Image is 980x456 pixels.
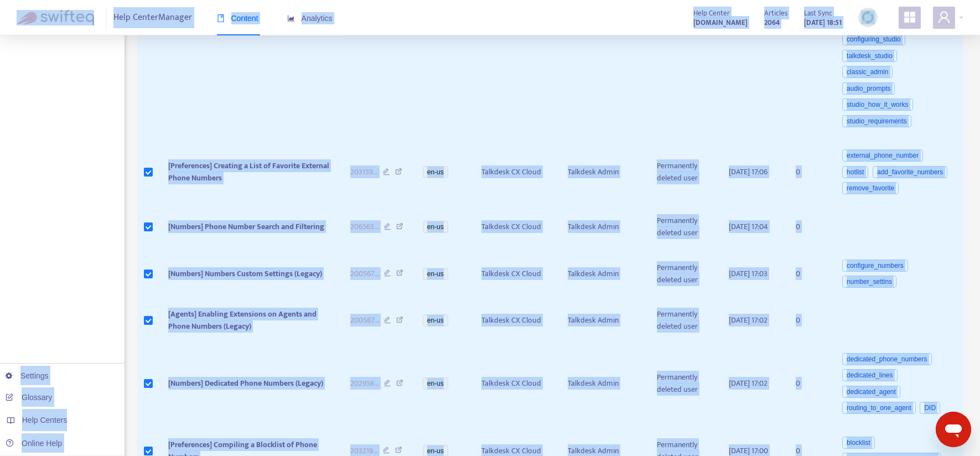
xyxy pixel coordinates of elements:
span: DID [920,402,940,414]
span: dedicated_agent [842,386,900,398]
td: Talkdesk CX Cloud [473,139,559,206]
a: [DOMAIN_NAME] [693,16,748,29]
td: Talkdesk CX Cloud [473,299,559,342]
span: configuring_studio [842,33,905,45]
a: Online Help [6,439,62,448]
td: Permanently deleted user [648,206,720,248]
td: Permanently deleted user [648,139,720,206]
img: Swifteq [17,10,94,25]
span: en-us [423,268,448,280]
td: Permanently deleted user [648,342,720,426]
span: Content [217,14,258,23]
td: Talkdesk CX Cloud [473,342,559,426]
td: 0 [787,139,831,206]
span: [DATE] 17:06 [729,165,768,178]
span: add_favorite_numbers [873,166,947,178]
span: remove_favorite [842,182,899,194]
span: [DATE] 17:03 [729,267,768,280]
td: Talkdesk Admin [559,139,647,206]
span: studio_how_it_works [842,99,912,111]
td: Talkdesk Admin [559,342,647,426]
span: [DATE] 17:02 [729,314,768,327]
span: Last Sync [804,7,832,19]
td: Permanently deleted user [648,248,720,299]
span: dedicated_lines [842,369,897,381]
td: Permanently deleted user [648,299,720,342]
span: external_phone_number [842,149,923,162]
span: 203159 ... [350,166,378,178]
span: talkdesk_studio [842,50,897,62]
span: book [217,14,225,22]
td: 0 [787,206,831,248]
span: Articles [764,7,787,19]
span: dedicated_phone_numbers [842,353,931,365]
td: Talkdesk Admin [559,248,647,299]
span: [Numbers] Numbers Custom Settings (Legacy) [168,267,322,280]
a: Glossary [6,393,52,402]
span: 200567 ... [350,268,379,280]
span: en-us [423,166,448,178]
span: Help Centers [22,416,68,424]
span: en-us [423,314,448,327]
span: Help Center Manager [113,7,192,28]
td: Talkdesk Admin [559,206,647,248]
span: number_settins [842,276,896,288]
span: en-us [423,377,448,390]
span: Analytics [287,14,333,23]
td: Talkdesk Admin [559,299,647,342]
iframe: Button to launch messaging window, conversation in progress [936,412,971,447]
span: [DATE] 17:02 [729,377,768,390]
span: routing_to_one_agent [842,402,916,414]
span: en-us [423,221,448,233]
td: 0 [787,299,831,342]
span: [DATE] 17:04 [729,220,768,233]
strong: [DATE] 18:51 [804,17,842,29]
span: blocklist [842,437,875,449]
span: [Agents] Enabling Extensions on Agents and Phone Numbers (Legacy) [168,308,317,333]
td: Talkdesk CX Cloud [473,248,559,299]
span: audio_prompts [842,82,895,95]
span: 202958 ... [350,377,379,390]
span: hotlist [842,166,868,178]
span: appstore [903,11,916,24]
span: studio_requirements [842,115,911,127]
span: [Preferences] Creating a List of Favorite External Phone Numbers [168,159,329,184]
td: Talkdesk CX Cloud [473,206,559,248]
span: [Numbers] Dedicated Phone Numbers (Legacy) [168,377,323,390]
span: configure_numbers [842,260,908,272]
td: 0 [787,342,831,426]
span: [Numbers] Phone Number Search and Filtering [168,220,324,233]
span: user [937,11,951,24]
td: 0 [787,248,831,299]
span: 206563 ... [350,221,379,233]
img: sync.dc5367851b00ba804db3.png [861,11,875,24]
span: classic_admin [842,66,893,78]
span: area-chart [287,14,295,22]
a: Settings [6,371,49,380]
span: Help Center [693,7,730,19]
span: 200587 ... [350,314,379,327]
strong: 2064 [764,17,780,29]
